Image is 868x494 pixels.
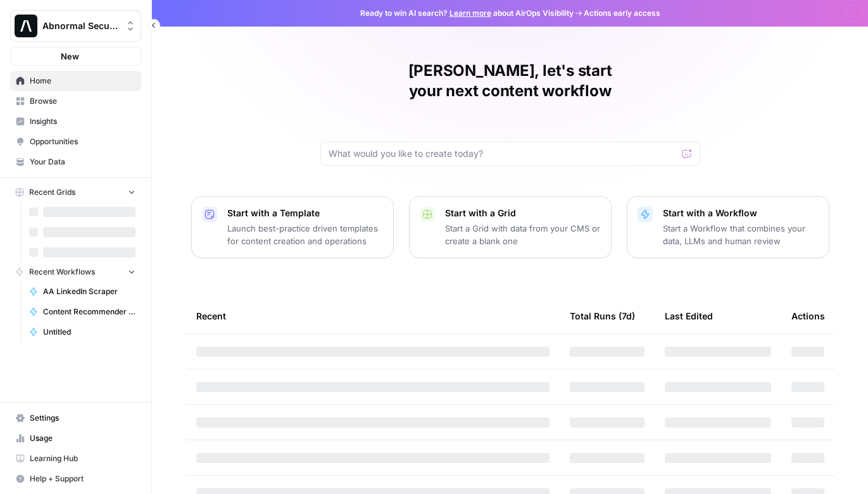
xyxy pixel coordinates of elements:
a: Your Data [10,152,141,172]
div: Total Runs (7d) [570,299,635,333]
button: Recent Workflows [10,262,141,281]
button: Start with a WorkflowStart a Workflow that combines your data, LLMs and human review [627,196,829,258]
button: New [10,47,141,66]
button: Recent Grids [10,183,141,202]
a: Untitled [23,322,141,342]
span: New [61,50,79,63]
a: Usage [10,428,141,448]
span: Actions early access [584,8,660,19]
span: Your Data [30,156,135,168]
p: Start with a Template [227,207,383,219]
a: Learning Hub [10,448,141,469]
span: Home [30,75,135,87]
span: Help + Support [30,473,135,485]
div: Actions [791,299,825,333]
a: Browse [10,91,141,111]
div: Recent [196,299,550,333]
img: Abnormal Security Logo [15,15,37,37]
span: Content Recommender Ads [43,306,135,318]
div: Last Edited [665,299,713,333]
span: Abnormal Security [42,20,119,32]
span: Usage [30,433,135,444]
span: Recent Grids [29,187,75,198]
a: Opportunities [10,132,141,152]
a: AA LinkedIn Scraper [23,281,141,302]
span: Insights [30,116,135,127]
span: Settings [30,412,135,424]
p: Start with a Grid [445,207,601,219]
p: Start with a Workflow [663,207,819,219]
a: Settings [10,408,141,428]
h1: [PERSON_NAME], let's start your next content workflow [320,61,700,101]
button: Start with a TemplateLaunch best-practice driven templates for content creation and operations [191,196,394,258]
span: AA LinkedIn Scraper [43,286,135,297]
p: Start a Workflow that combines your data, LLMs and human review [663,222,819,247]
span: Ready to win AI search? about AirOps Visibility [360,8,574,19]
span: Learning Hub [30,453,135,464]
button: Start with a GridStart a Grid with data from your CMS or create a blank one [409,196,612,258]
span: Untitled [43,326,135,338]
p: Launch best-practice driven templates for content creation and operations [227,222,383,247]
input: What would you like to create today? [329,147,677,160]
span: Opportunities [30,136,135,147]
a: Home [10,71,141,91]
a: Learn more [450,8,491,18]
a: Insights [10,111,141,132]
span: Browse [30,96,135,107]
p: Start a Grid with data from your CMS or create a blank one [445,222,601,247]
button: Workspace: Abnormal Security [10,10,141,42]
button: Help + Support [10,469,141,489]
a: Content Recommender Ads [23,302,141,322]
span: Recent Workflows [29,266,95,278]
